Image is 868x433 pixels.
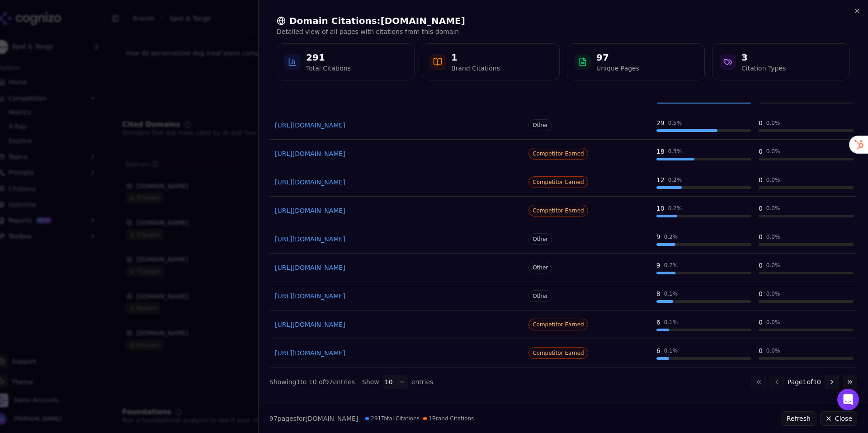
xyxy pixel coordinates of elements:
span: 97 [269,415,278,422]
div: 0 [759,346,763,355]
div: 9 [656,232,660,241]
span: Other [528,233,552,245]
div: 97 [596,51,639,64]
div: 29 [656,118,665,127]
span: Page 1 of 10 [788,377,821,386]
div: 6 [656,346,660,355]
a: [URL][DOMAIN_NAME] [275,292,519,301]
div: 12 [656,175,665,184]
div: Showing 1 to 10 of 97 entries [269,377,355,386]
button: Close [820,411,857,426]
div: 6 [656,318,660,327]
span: 291 Total Citations [365,415,420,422]
div: Unique Pages [596,64,639,73]
div: 18 [656,147,665,156]
a: [URL][DOMAIN_NAME] [275,320,519,329]
div: 0.0 % [766,176,780,184]
div: 1 [451,51,500,64]
a: [URL][DOMAIN_NAME] [275,121,519,130]
span: Other [528,290,552,302]
div: 0 [759,175,763,184]
div: 0.0 % [766,148,780,155]
div: 9 [656,261,660,270]
span: Competitor Earned [528,176,588,188]
a: [URL][DOMAIN_NAME] [275,235,519,244]
div: 0 [759,261,763,270]
p: Detailed view of all pages with citations from this domain [277,27,850,36]
h2: Domain Citations: [DOMAIN_NAME] [277,14,850,27]
span: 1 Brand Citations [423,415,474,422]
div: Brand Citations [451,64,500,73]
div: 0.2 % [668,176,682,184]
a: [URL][DOMAIN_NAME] [275,178,519,187]
a: [URL][DOMAIN_NAME] [275,149,519,158]
span: entries [411,377,434,386]
div: Total Citations [306,64,351,73]
span: Other [528,119,552,131]
div: 0.1 % [664,319,678,326]
span: [DOMAIN_NAME] [305,415,358,422]
div: 0.0 % [766,233,780,240]
div: 0.2 % [664,233,678,240]
div: 0.1 % [664,347,678,354]
div: 0 [759,318,763,327]
div: 0 [759,289,763,298]
a: [URL][DOMAIN_NAME] [275,206,519,215]
div: 0 [759,118,763,127]
div: 0 [759,147,763,156]
div: 0.0 % [766,319,780,326]
div: 291 [306,51,351,64]
div: 0.2 % [664,262,678,269]
div: 8 [656,289,660,298]
div: 0.3 % [668,148,682,155]
div: 3 [741,51,786,64]
a: [URL][DOMAIN_NAME] [275,348,519,358]
div: 0.1 % [664,290,678,297]
div: 0.0 % [766,205,780,212]
button: Refresh [781,411,816,426]
div: 0.0 % [766,262,780,269]
span: Show [362,377,379,386]
span: Competitor Earned [528,205,588,216]
div: Citation Types [741,64,786,73]
div: 0 [759,204,763,213]
div: 0.0 % [766,347,780,354]
span: Competitor Earned [528,319,588,330]
div: 0 [759,232,763,241]
div: 0.2 % [668,205,682,212]
span: Competitor Earned [528,148,588,160]
div: Data table [269,62,857,367]
div: 0.0 % [766,290,780,297]
div: 0.5 % [668,119,682,127]
span: Other [528,262,552,273]
span: Competitor Earned [528,347,588,359]
a: [URL][DOMAIN_NAME] [275,263,519,272]
div: 10 [656,204,665,213]
div: 0.0 % [766,119,780,127]
p: page s for [269,414,358,423]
